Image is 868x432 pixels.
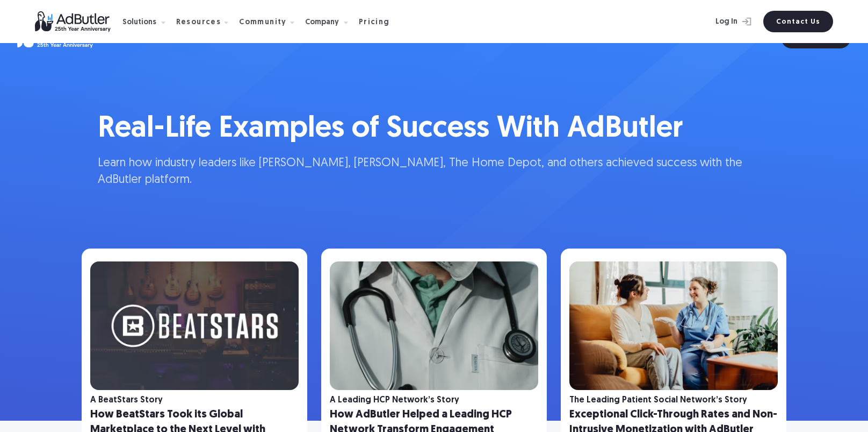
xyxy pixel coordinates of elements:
div: A BeatStars Story [90,396,163,404]
div: The Leading Patient Social Network’s Story [569,396,747,404]
div: Pricing [359,19,390,26]
h1: Real-Life Examples of Success With AdButler [98,109,770,150]
div: Resources [176,19,221,26]
p: Learn how industry leaders like [PERSON_NAME], [PERSON_NAME], The Home Depot, and others achieved... [98,155,770,189]
div: Company [305,19,339,26]
div: Community [239,19,287,26]
div: A Leading HCP Network’s Story [330,396,459,404]
a: Pricing [359,17,399,26]
div: Solutions [122,19,156,26]
a: Contact Us [763,11,833,32]
a: Log In [687,11,757,32]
